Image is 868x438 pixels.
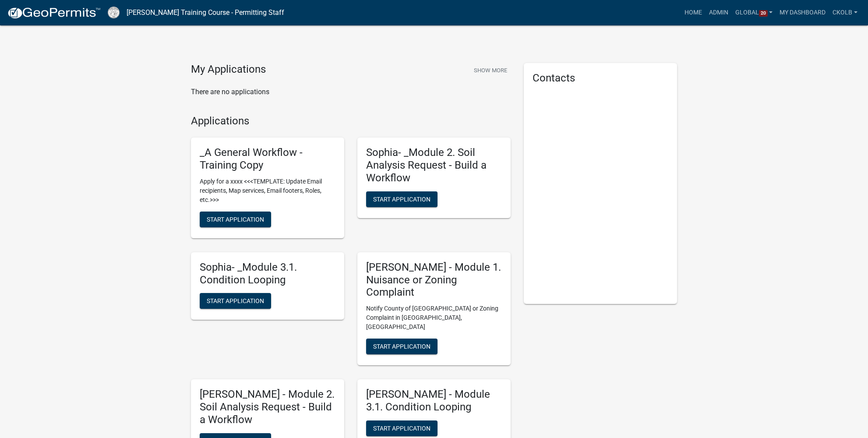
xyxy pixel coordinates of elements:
span: Start Application [373,424,430,431]
a: Admin [706,4,732,21]
button: Start Application [200,293,271,309]
span: Start Application [373,343,430,350]
a: Home [681,4,706,21]
h5: Sophia- _Module 3.1. Condition Looping [200,261,335,286]
span: Start Application [373,195,430,202]
h4: My Applications [191,63,266,76]
img: Schneider Training Course - Permitting Staff [108,7,120,18]
h5: [PERSON_NAME] - Module 3.1. Condition Looping [366,388,502,413]
button: Start Application [366,191,438,207]
h4: Applications [191,115,511,127]
button: Show More [470,63,511,78]
p: Notify County of [GEOGRAPHIC_DATA] or Zoning Complaint in [GEOGRAPHIC_DATA], [GEOGRAPHIC_DATA] [366,304,502,332]
p: There are no applications [191,87,511,97]
button: Start Application [366,339,438,354]
a: Global20 [732,4,776,21]
h5: [PERSON_NAME] - Module 2. Soil Analysis Request - Build a Workflow [200,388,335,426]
h5: Contacts [533,72,668,85]
a: My Dashboard [776,4,829,21]
button: Start Application [366,420,438,436]
span: Start Application [207,297,264,304]
button: Start Application [200,212,271,227]
span: Start Application [207,215,264,223]
h5: Sophia- _Module 2. Soil Analysis Request - Build a Workflow [366,146,502,184]
span: 20 [759,10,768,17]
a: ckolb [829,4,861,21]
h5: [PERSON_NAME] - Module 1. Nuisance or Zoning Complaint [366,261,502,299]
p: Apply for a xxxx <<<TEMPLATE: Update Email recipients, Map services, Email footers, Roles, etc.>>> [200,177,335,205]
a: [PERSON_NAME] Training Course - Permitting Staff [127,5,284,20]
h5: _A General Workflow - Training Copy [200,146,335,172]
